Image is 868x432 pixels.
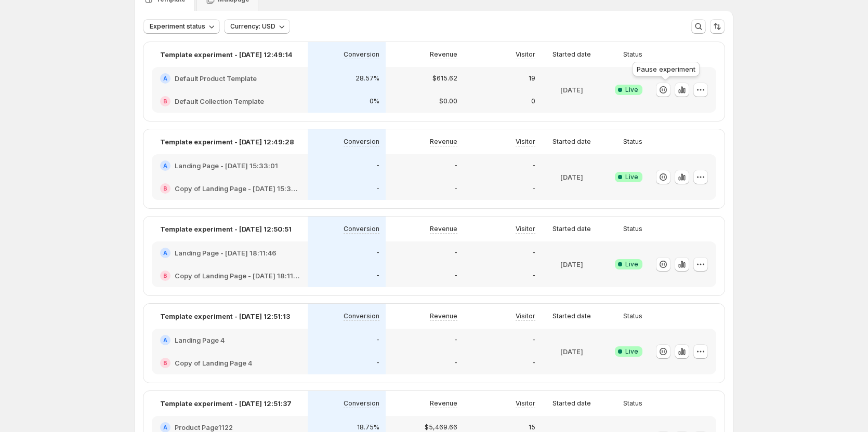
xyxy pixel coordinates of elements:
[163,360,167,366] h2: B
[224,19,290,34] button: Currency: USD
[370,97,379,105] p: 0%
[432,74,457,83] p: $615.62
[532,161,535,170] p: -
[175,73,257,84] h2: Default Product Template
[439,97,457,105] p: $0.00
[425,423,457,431] p: $5,469.66
[454,272,457,280] p: -
[623,399,642,408] p: Status
[532,359,535,367] p: -
[430,50,457,59] p: Revenue
[625,260,638,268] span: Live
[529,74,535,83] p: 19
[516,138,535,146] p: Visitor
[376,336,379,344] p: -
[516,399,535,408] p: Visitor
[623,50,642,59] p: Status
[623,225,642,233] p: Status
[430,225,457,233] p: Revenue
[163,185,167,192] h2: B
[454,359,457,367] p: -
[376,359,379,367] p: -
[376,249,379,257] p: -
[175,335,225,345] h2: Landing Page 4
[175,160,278,171] h2: Landing Page - [DATE] 15:33:01
[344,138,379,146] p: Conversion
[454,161,457,170] p: -
[532,272,535,280] p: -
[160,137,294,147] p: Template experiment - [DATE] 12:49:28
[163,98,167,104] h2: B
[454,249,457,257] p: -
[560,172,583,182] p: [DATE]
[454,184,457,193] p: -
[376,184,379,193] p: -
[163,75,167,82] h2: A
[532,336,535,344] p: -
[163,273,167,279] h2: B
[430,399,457,408] p: Revenue
[175,358,252,368] h2: Copy of Landing Page 4
[356,74,379,83] p: 28.57%
[230,22,275,31] span: Currency: USD
[430,312,457,320] p: Revenue
[516,225,535,233] p: Visitor
[163,250,167,256] h2: A
[531,97,535,105] p: 0
[160,311,290,321] p: Template experiment - [DATE] 12:51:13
[160,224,292,234] p: Template experiment - [DATE] 12:50:51
[175,183,299,194] h2: Copy of Landing Page - [DATE] 15:33:01
[163,424,167,430] h2: A
[529,423,535,431] p: 15
[175,248,277,258] h2: Landing Page - [DATE] 18:11:46
[623,312,642,320] p: Status
[163,337,167,343] h2: A
[560,85,583,95] p: [DATE]
[430,138,457,146] p: Revenue
[560,346,583,357] p: [DATE]
[553,50,591,59] p: Started date
[175,96,264,106] h2: Default Collection Template
[532,184,535,193] p: -
[376,161,379,170] p: -
[454,336,457,344] p: -
[516,312,535,320] p: Visitor
[532,249,535,257] p: -
[344,225,379,233] p: Conversion
[625,173,638,181] span: Live
[710,19,725,34] button: Sort the results
[163,163,167,169] h2: A
[560,259,583,269] p: [DATE]
[625,86,638,94] span: Live
[553,312,591,320] p: Started date
[553,225,591,233] p: Started date
[553,138,591,146] p: Started date
[344,399,379,408] p: Conversion
[357,423,379,431] p: 18.75%
[150,22,205,31] span: Experiment status
[160,49,293,60] p: Template experiment - [DATE] 12:49:14
[175,271,299,281] h2: Copy of Landing Page - [DATE] 18:11:46
[553,399,591,408] p: Started date
[160,398,292,409] p: Template experiment - [DATE] 12:51:37
[376,272,379,280] p: -
[516,50,535,59] p: Visitor
[625,347,638,356] span: Live
[344,50,379,59] p: Conversion
[143,19,220,34] button: Experiment status
[344,312,379,320] p: Conversion
[623,138,642,146] p: Status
